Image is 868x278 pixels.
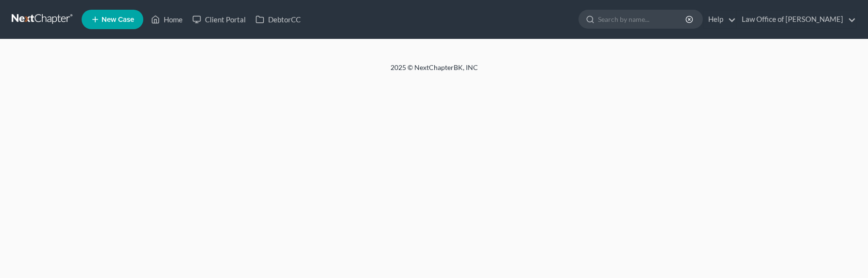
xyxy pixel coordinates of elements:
a: Client Portal [187,11,251,28]
a: Home [146,11,187,28]
a: Help [703,11,736,28]
a: DebtorCC [251,11,306,28]
span: New Case [102,16,134,23]
div: 2025 © NextChapterBK, INC [157,63,711,80]
input: Search by name... [598,10,687,28]
a: Law Office of [PERSON_NAME] [737,11,856,28]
